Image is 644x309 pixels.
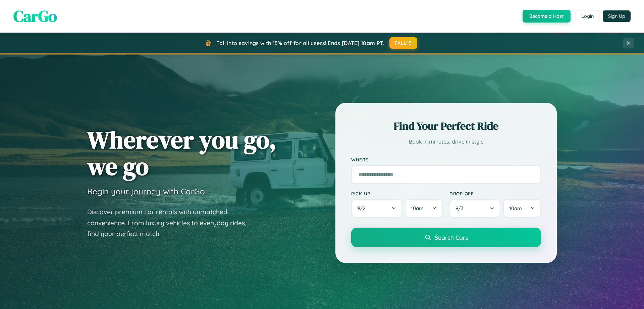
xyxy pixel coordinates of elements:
[503,199,541,218] button: 10am
[351,119,541,133] h2: Find Your Perfect Ride
[351,157,541,162] label: Where
[523,10,571,23] button: Become a Host
[87,186,205,196] h3: Begin your journey with CarGo
[449,199,500,218] button: 9/3
[87,206,255,239] p: Discover premium car rentals with unmatched convenience. From luxury vehicles to everyday rides, ...
[13,5,57,27] span: CarGo
[411,205,424,211] span: 10am
[435,234,468,241] span: Search Cars
[87,126,276,180] h1: Wherever you go, we go
[351,228,541,247] button: Search Cars
[357,205,369,211] span: 9 / 2
[351,191,443,196] label: Pick-up
[509,205,522,211] span: 10am
[405,199,443,218] button: 10am
[603,10,631,22] button: Sign Up
[216,40,384,46] span: Fall into savings with 15% off for all users! Ends [DATE] 10am PT.
[389,37,418,49] button: FALL15
[455,205,467,211] span: 9 / 3
[449,191,541,196] label: Drop-off
[351,199,402,218] button: 9/2
[576,10,599,22] button: Login
[351,137,541,147] p: Book in minutes, drive in style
